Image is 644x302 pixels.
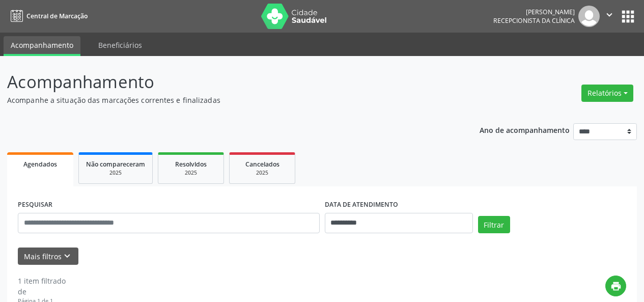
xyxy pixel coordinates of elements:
span: Resolvidos [175,160,207,169]
p: Ano de acompanhamento [480,123,570,136]
a: Beneficiários [91,36,149,54]
a: Central de Marcação [7,8,88,24]
label: DATA DE ATENDIMENTO [325,197,398,213]
button: Relatórios [581,85,633,102]
p: Acompanhamento [7,69,448,95]
img: img [578,6,600,27]
button:  [600,6,619,27]
div: 2025 [165,169,216,177]
span: Central de Marcação [26,12,88,20]
span: Recepcionista da clínica [493,16,575,25]
div: de [18,286,66,297]
button: apps [619,8,637,25]
button: Filtrar [478,216,510,233]
i: keyboard_arrow_down [62,251,73,262]
div: 1 item filtrado [18,276,66,286]
i: print [610,281,622,292]
label: PESQUISAR [18,197,52,213]
a: Acompanhamento [4,36,80,56]
div: 2025 [237,169,288,177]
div: 2025 [86,169,145,177]
div: [PERSON_NAME] [493,8,575,16]
span: Agendados [23,160,57,169]
p: Acompanhe a situação das marcações correntes e finalizadas [7,95,448,105]
span: Cancelados [245,160,279,169]
button: print [605,276,626,296]
i:  [604,9,615,20]
span: Não compareceram [86,160,145,169]
button: Mais filtroskeyboard_arrow_down [18,248,78,265]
